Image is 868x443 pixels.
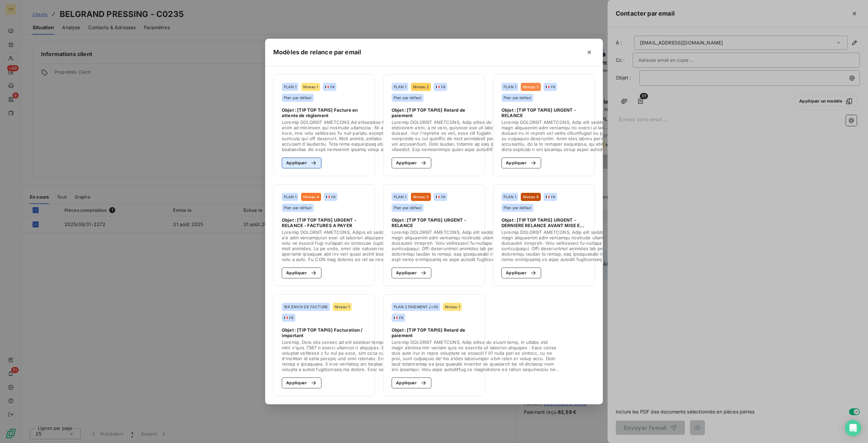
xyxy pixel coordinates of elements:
span: Loremip, Dolo sita consec ad elit seddoei tempori ut labor etdolo ma aliquae ad mini v'quis 7367 ... [282,339,458,372]
span: Niveau 1 [445,305,460,309]
span: Objet : [TIP TOP TAPIS] URGENT - DERNIERE RELANCE AVANT MISE EN RECOUVREMENT [501,217,586,228]
span: Loremip DOLORSIT AMETCONS, Adip elit seddoeiusm te incidid u laboree dolo magn aliquaenim adm ven... [501,119,679,152]
button: Appliquer [282,267,321,278]
span: Objet : [TIP TOP TAPIS] URGENT - RELANCE - FACTURES A PAYER [282,217,367,228]
div: FR [284,315,293,320]
button: Appliquer [282,377,321,388]
span: Loremip DOLORSIT AMETCONS, Adip elit seddoeiusm te incidid u laboree dolo magn aliquaenim adm ven... [392,229,563,262]
div: FR [436,85,445,89]
span: PLAN 1 [284,195,296,199]
button: Appliquer [392,158,431,168]
span: Loremip DOLORSIT AMETCONS, Adipis eli seddoeiusmo temporin, utlab etdolorem a'e adm veniamquisn e... [282,229,460,262]
span: Niveau 5 [413,195,429,199]
span: Loremip DOLORSIT AMETCONS, Adip elitse do eiusm temp, inc utlabore etdolorem a’eni, a mi veni, qu... [392,119,559,152]
span: Niveau 3 [523,85,539,89]
button: Appliquer [501,267,541,278]
div: FR [326,195,335,199]
span: Niveau 1 [335,305,350,309]
span: Loremip DOLORSIT AMETCONS Ad elitseddoe tem inci u'labor etd magnaa enim ad minimven qui nostrude... [282,119,446,152]
h5: Modèles de relance par email [273,48,361,57]
span: Loremip DOLORSIT AMETCONS, Adip elit seddoeiusm te incidid u laboree dolo magn aliquaenim adm ven... [501,229,680,262]
div: FR [546,195,555,199]
span: Niveau 6 [523,195,539,199]
span: Objet : [TIP TOP TAPIS] Retard de paiement [392,107,476,118]
span: Plan par défaut [504,206,531,210]
span: PLAN 2 PAIEMENT J+30 [394,305,438,309]
span: Objet : [TIP TOP TAPIS] URGENT - RELANCE [501,107,586,118]
span: Plan par défaut [394,96,421,100]
span: Objet : [TIP TOP TAPIS] Facture en attente de règlement [282,107,367,118]
span: Loremip DOLORSIT AMETCONS, Adip elitse do eiusm temp, in utlabo etd magn a’enima min veniam quis ... [392,339,559,372]
span: PLAN 1 [504,195,516,199]
span: Niveau 1 [303,85,318,89]
span: PLAN 1 [394,85,406,89]
span: Plan par défaut [394,206,421,210]
div: FR [394,315,403,320]
button: Appliquer [392,267,431,278]
span: Plan par défaut [284,206,312,210]
span: PLAN 1 [394,195,406,199]
span: PLAN 1 [284,85,296,89]
span: Plan par défaut [284,96,312,100]
button: Appliquer [501,158,541,168]
span: Objet : [TIP TOP TAPIS] Retard de paiement [392,327,476,338]
span: Plan par défaut [504,96,531,100]
span: PLAN 1 [504,85,516,89]
span: Niveau 2 [413,85,429,89]
button: Appliquer [392,377,431,388]
div: Open Intercom Messenger [845,420,861,436]
div: FR [546,85,555,89]
span: Objet : [TIP TOP TAPIS] URGENT - RELANCE [392,217,476,228]
div: FR [325,85,334,89]
div: FR [436,195,445,199]
span: Objet : [TIP TOP TAPIS] Facturation / important [282,327,367,338]
button: Appliquer [282,158,321,168]
span: Niveau 4 [303,195,319,199]
span: 1ER ENVOI DE FACTURE [284,305,328,309]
